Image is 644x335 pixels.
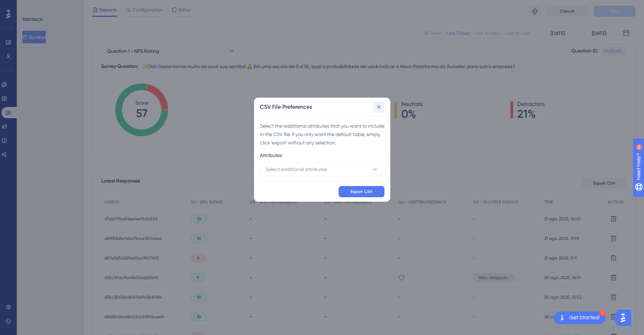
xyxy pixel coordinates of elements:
[260,151,282,159] span: Attributes
[599,310,606,316] div: 1
[16,2,44,10] span: Need Help?
[554,312,606,324] div: Open Get Started! checklist, remaining modules: 1
[48,3,52,9] div: 9+
[266,165,327,173] span: Select additional attributes
[260,103,312,111] h2: CSV File Preferences
[558,314,566,322] img: launcher-image-alternative-text
[351,189,373,194] span: Export CSV
[260,122,384,147] div: Select the additional attributes that you want to include in the CSV file. If you only want the d...
[615,307,636,328] iframe: UserGuiding AI Assistant Launcher
[569,314,600,322] div: Get Started!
